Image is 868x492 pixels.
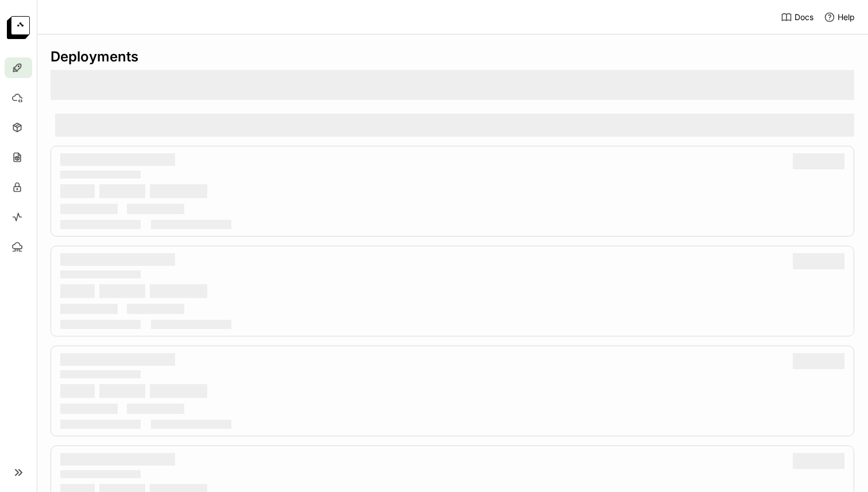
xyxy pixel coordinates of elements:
img: logo [7,16,30,39]
a: Docs [781,11,813,23]
span: Help [838,12,855,22]
div: Deployments [51,48,854,65]
span: Docs [795,12,813,22]
div: Help [824,11,855,23]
